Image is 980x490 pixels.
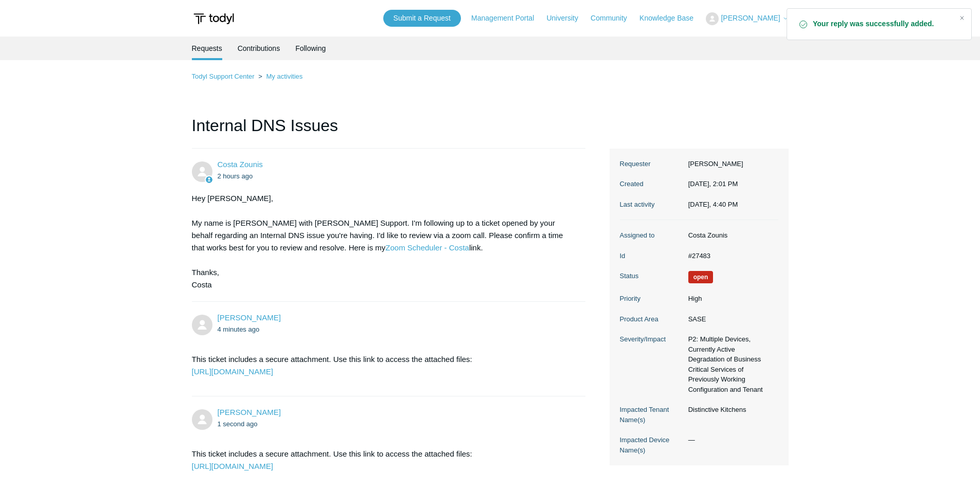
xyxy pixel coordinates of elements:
[192,192,576,291] div: Hey [PERSON_NAME], My name is [PERSON_NAME] with [PERSON_NAME] Support. I'm following up to a tic...
[620,179,683,189] dt: Created
[721,14,780,22] span: [PERSON_NAME]
[620,405,683,425] dt: Impacted Tenant Name(s)
[620,251,683,261] dt: Id
[955,11,969,25] div: Close
[192,367,273,376] a: [URL][DOMAIN_NAME]
[688,271,714,283] span: We are working on a response for you
[192,72,255,80] a: Todyl Support Center
[218,408,281,416] span: Seth Boxer
[218,160,263,169] a: Costa Zounis
[218,172,253,180] time: 08/15/2025, 14:21
[620,271,683,281] dt: Status
[383,10,461,27] a: Submit a Request
[683,251,778,261] dd: #27483
[471,13,544,24] a: Management Portal
[620,230,683,241] dt: Assigned to
[620,435,683,455] dt: Impacted Device Name(s)
[295,37,326,60] a: Following
[620,159,683,169] dt: Requester
[266,72,302,80] a: My activities
[546,13,588,24] a: University
[620,199,683,210] dt: Last activity
[218,313,281,322] a: [PERSON_NAME]
[385,243,469,252] a: Zoom Scheduler - Costa
[238,37,280,60] a: Contributions
[620,314,683,324] dt: Product Area
[683,314,778,324] dd: SASE
[192,113,586,149] h1: Internal DNS Issues
[192,9,236,28] img: Todyl Support Center Help Center home page
[591,13,637,24] a: Community
[706,12,788,25] button: [PERSON_NAME]
[683,230,778,241] dd: Costa Zounis
[192,462,273,470] a: [URL][DOMAIN_NAME]
[813,19,951,29] strong: Your reply was successfully added.
[192,448,576,473] p: This ticket includes a secure attachment. Use this link to access the attached files:
[192,72,257,80] li: Todyl Support Center
[683,294,778,304] dd: High
[218,420,258,428] time: 08/15/2025, 16:40
[683,405,778,415] dd: Distinctive Kitchens
[192,353,576,378] p: This ticket includes a secure attachment. Use this link to access the attached files:
[683,334,778,394] dd: P2: Multiple Devices, Currently Active Degradation of Business Critical Services of Previously Wo...
[218,408,281,416] a: [PERSON_NAME]
[688,201,738,208] time: 08/15/2025, 16:40
[683,435,778,445] dd: —
[218,325,260,333] time: 08/15/2025, 16:36
[688,180,738,188] time: 08/15/2025, 14:01
[192,37,222,60] li: Requests
[683,159,778,169] dd: [PERSON_NAME]
[218,313,281,322] span: Seth Boxer
[256,72,302,80] li: My activities
[620,334,683,344] dt: Severity/Impact
[639,13,704,24] a: Knowledge Base
[620,294,683,304] dt: Priority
